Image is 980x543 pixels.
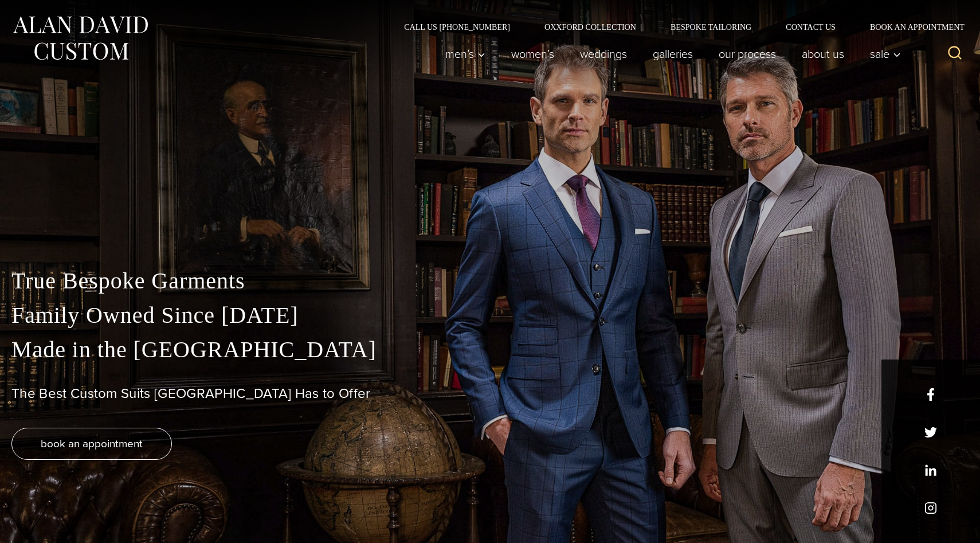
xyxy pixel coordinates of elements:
p: True Bespoke Garments Family Owned Since [DATE] Made in the [GEOGRAPHIC_DATA] [11,264,969,367]
a: Our Process [706,42,789,65]
a: Book an Appointment [853,23,969,31]
span: Sale [870,48,901,60]
a: Oxxford Collection [527,23,653,31]
a: Contact Us [769,23,853,31]
a: Bespoke Tailoring [653,23,769,31]
a: book an appointment [11,428,172,460]
span: book an appointment [41,435,143,452]
button: View Search Form [941,40,969,68]
a: Call Us [PHONE_NUMBER] [387,23,527,31]
a: Galleries [640,42,706,65]
a: Women’s [499,42,567,65]
nav: Secondary Navigation [387,23,969,31]
a: weddings [567,42,640,65]
a: About Us [789,42,857,65]
nav: Primary Navigation [433,42,907,65]
span: Men’s [445,48,485,60]
h1: The Best Custom Suits [GEOGRAPHIC_DATA] Has to Offer [11,385,969,402]
img: Alan David Custom [11,13,149,64]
